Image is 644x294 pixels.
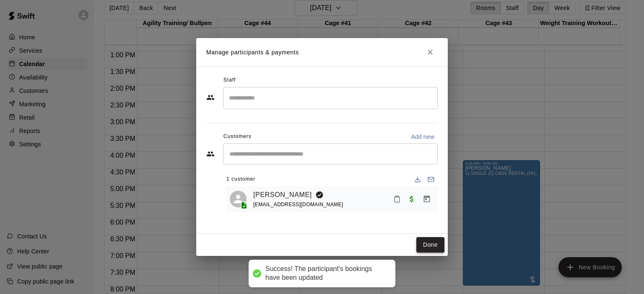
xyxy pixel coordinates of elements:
button: Download list [411,173,424,186]
a: [PERSON_NAME] [253,189,312,200]
span: Staff [223,74,236,87]
span: Waived payment [404,195,419,202]
button: Add new [408,130,438,143]
div: Start typing to search customers... [223,143,438,164]
span: Customers [223,130,252,143]
button: Close [423,45,438,60]
span: 1 customer [226,173,255,186]
div: Success! The participant's bookings have been updated [265,265,387,282]
div: Jen Misetich [230,191,247,207]
p: Add new [411,133,434,141]
svg: Booking Owner [315,191,324,199]
button: Done [416,237,444,253]
button: Manage bookings & payment [419,192,434,207]
svg: Customers [206,150,215,158]
span: [EMAIL_ADDRESS][DOMAIN_NAME] [253,202,343,207]
button: Email participants [424,173,438,186]
p: Manage participants & payments [206,48,299,57]
svg: Staff [206,93,215,102]
div: Search staff [223,87,438,109]
button: Mark attendance [390,192,404,206]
